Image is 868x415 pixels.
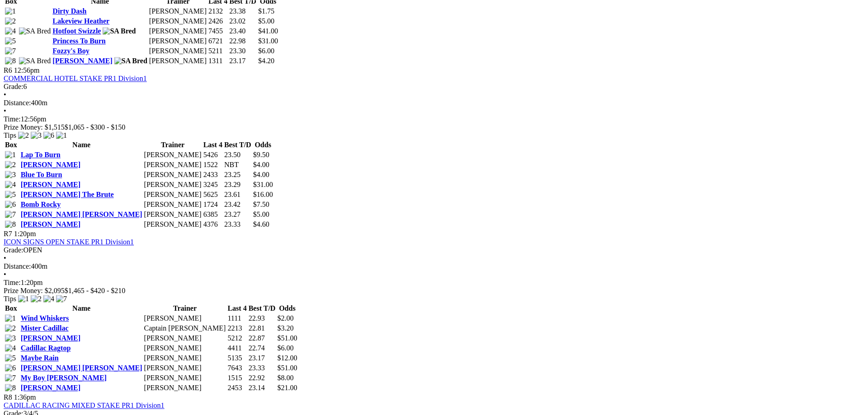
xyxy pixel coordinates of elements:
[4,131,16,139] span: Tips
[5,7,16,15] img: 1
[253,220,269,228] span: $4.60
[14,393,36,401] span: 1:36pm
[4,107,6,115] span: •
[5,374,16,382] img: 7
[253,140,274,149] th: Odds
[227,314,247,323] td: 1111
[5,161,16,169] img: 2
[144,373,226,382] td: [PERSON_NAME]
[21,220,80,228] a: [PERSON_NAME]
[4,246,864,254] div: OPEN
[258,7,274,15] span: $1.75
[5,57,16,65] img: 8
[21,151,61,159] a: Lap To Burn
[65,287,126,294] span: $1,465 - $420 - $210
[5,27,16,35] img: 4
[4,295,16,303] span: Tips
[229,7,257,16] td: 23.38
[144,160,202,169] td: [PERSON_NAME]
[277,304,297,313] th: Odds
[5,201,16,209] img: 6
[4,83,864,91] div: 6
[258,17,274,25] span: $5.00
[248,354,276,363] td: 23.17
[253,151,269,159] span: $9.50
[43,295,54,303] img: 4
[227,373,247,382] td: 1515
[224,160,252,169] td: NBT
[203,220,223,229] td: 4376
[208,37,228,46] td: 6721
[5,171,16,179] img: 3
[144,200,202,209] td: [PERSON_NAME]
[5,47,16,55] img: 7
[21,364,142,372] a: [PERSON_NAME] [PERSON_NAME]
[258,37,278,45] span: $31.00
[43,131,54,140] img: 6
[224,150,252,159] td: 23.50
[224,210,252,219] td: 23.27
[149,27,207,36] td: [PERSON_NAME]
[4,393,12,401] span: R8
[253,210,269,218] span: $5.00
[21,374,107,382] a: My Boy [PERSON_NAME]
[253,181,273,188] span: $31.00
[21,344,71,352] a: Cadillac Ragtop
[149,7,207,16] td: [PERSON_NAME]
[5,191,16,199] img: 5
[253,201,269,208] span: $7.50
[4,75,147,82] a: COMMERCIAL HOTEL STAKE PR1 Division1
[4,91,6,98] span: •
[203,150,223,159] td: 5426
[208,56,228,65] td: 1311
[224,180,252,189] td: 23.29
[4,99,31,107] span: Distance:
[224,190,252,199] td: 23.61
[248,324,276,333] td: 22.81
[149,37,207,46] td: [PERSON_NAME]
[229,56,257,65] td: 23.17
[144,150,202,159] td: [PERSON_NAME]
[4,287,864,295] div: Prize Money: $2,095
[5,210,16,219] img: 7
[4,262,864,270] div: 400m
[227,383,247,392] td: 2453
[65,123,126,131] span: $1,065 - $300 - $150
[19,27,51,35] img: SA Bred
[21,201,61,208] a: Bomb Rocky
[203,170,223,179] td: 2433
[4,254,6,262] span: •
[258,27,278,35] span: $41.00
[277,374,293,382] span: $8.00
[18,131,29,140] img: 2
[248,344,276,353] td: 22.74
[258,57,274,65] span: $4.20
[227,364,247,373] td: 7643
[227,344,247,353] td: 4411
[203,140,223,149] th: Last 4
[227,304,247,313] th: Last 4
[208,47,228,56] td: 5211
[277,384,297,392] span: $21.00
[224,170,252,179] td: 23.25
[229,37,257,46] td: 22.98
[4,279,864,287] div: 1:20pm
[248,304,276,313] th: Best T/D
[4,238,134,246] a: ICON SIGNS OPEN STAKE PR1 Division1
[144,383,226,392] td: [PERSON_NAME]
[5,334,16,342] img: 3
[56,295,67,303] img: 7
[14,230,36,238] span: 1:20pm
[52,27,101,35] a: Hotfoot Swizzle
[18,295,29,303] img: 1
[144,304,226,313] th: Trainer
[253,171,269,178] span: $4.00
[144,180,202,189] td: [PERSON_NAME]
[277,334,297,342] span: $51.00
[52,17,109,25] a: Lakeview Heather
[21,191,114,198] a: [PERSON_NAME] The Brute
[224,220,252,229] td: 23.33
[4,279,21,286] span: Time:
[253,191,273,198] span: $16.00
[144,354,226,363] td: [PERSON_NAME]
